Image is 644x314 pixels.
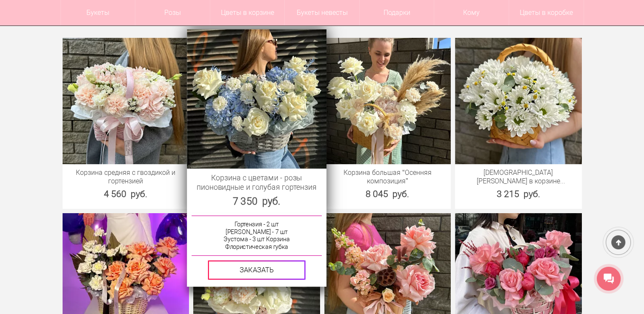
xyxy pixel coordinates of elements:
[63,188,189,200] div: 4 560 руб.
[192,216,322,256] div: Гортензия - 2 шт [PERSON_NAME] - 7 шт Эустома - 3 шт Корзина Флористическая губка
[329,168,447,186] a: Корзина большая “Осенняя композиция”
[192,173,321,192] a: Корзина с цветами - розы пионовидные и голубая гортензия
[187,194,326,208] div: 7 350 руб.
[324,38,451,165] img: Корзина большая “Осенняя композиция”
[455,188,582,200] div: 3 215 руб.
[459,168,578,186] a: [DEMOGRAPHIC_DATA][PERSON_NAME] в корзине композиция с матрикарией
[324,188,451,200] div: 8 045 руб.
[63,38,189,165] img: Корзина средняя с гвоздикой и гортензией
[67,168,185,186] a: Корзина средняя с гвоздикой и гортензией
[455,38,582,165] img: Хризантема кустовая в корзине композиция с матрикарией
[187,29,326,168] img: Корзина с цветами - розы пионовидные и голубая гортензия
